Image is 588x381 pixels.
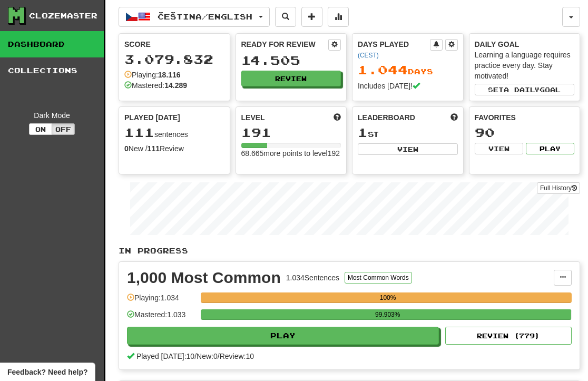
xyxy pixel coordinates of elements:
[275,7,296,27] button: Search sentences
[286,272,339,283] div: 1.034 Sentences
[127,270,281,286] div: 1,000 Most Common
[29,123,52,135] button: On
[345,272,412,284] button: Most Common Words
[124,80,187,91] div: Mastered:
[124,53,224,66] div: 3.079.832
[52,123,75,135] button: Off
[358,81,458,91] div: Includes [DATE]!
[358,62,408,77] span: 1.044
[358,39,430,60] div: Days Played
[127,292,195,310] div: Playing: 1.034
[526,143,574,154] button: Play
[119,7,270,27] button: Čeština/English
[358,63,458,77] div: Day s
[358,112,415,123] span: Leaderboard
[124,143,224,154] div: New / Review
[204,309,571,320] div: 99.903%
[301,7,322,27] button: Add sentence to collection
[218,352,220,360] span: /
[475,126,575,139] div: 90
[8,110,96,121] div: Dark Mode
[450,112,458,123] span: This week in points, UTC
[220,352,254,360] span: Review: 10
[204,292,572,303] div: 100%
[241,126,341,139] div: 191
[504,86,540,93] span: a daily
[194,352,197,360] span: /
[241,71,341,86] button: Review
[358,126,458,140] div: st
[334,112,341,123] span: Score more points to level up
[475,39,575,50] div: Daily Goal
[475,143,523,154] button: View
[475,112,575,123] div: Favorites
[197,352,218,360] span: New: 0
[158,71,181,79] strong: 18.116
[127,309,195,327] div: Mastered: 1.033
[124,39,224,50] div: Score
[475,50,575,81] div: Learning a language requires practice every day. Stay motivated!
[7,367,87,377] span: Open feedback widget
[124,125,154,140] span: 111
[164,81,187,90] strong: 14.289
[158,12,252,21] span: Čeština / English
[241,54,341,67] div: 14.505
[241,148,341,159] div: 68.665 more points to level 192
[148,144,160,153] strong: 111
[124,144,129,153] strong: 0
[445,327,572,345] button: Review (779)
[328,7,349,27] button: More stats
[358,143,458,155] button: View
[475,84,575,95] button: Seta dailygoal
[124,112,180,123] span: Played [DATE]
[124,126,224,140] div: sentences
[29,11,97,21] div: Clozemaster
[537,182,580,194] a: Full History
[119,246,580,256] p: In Progress
[136,352,194,360] span: Played [DATE]: 10
[241,112,265,123] span: Level
[124,70,181,80] div: Playing:
[127,327,439,345] button: Play
[358,52,379,59] a: (CEST)
[358,125,368,140] span: 1
[241,39,329,50] div: Ready for Review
